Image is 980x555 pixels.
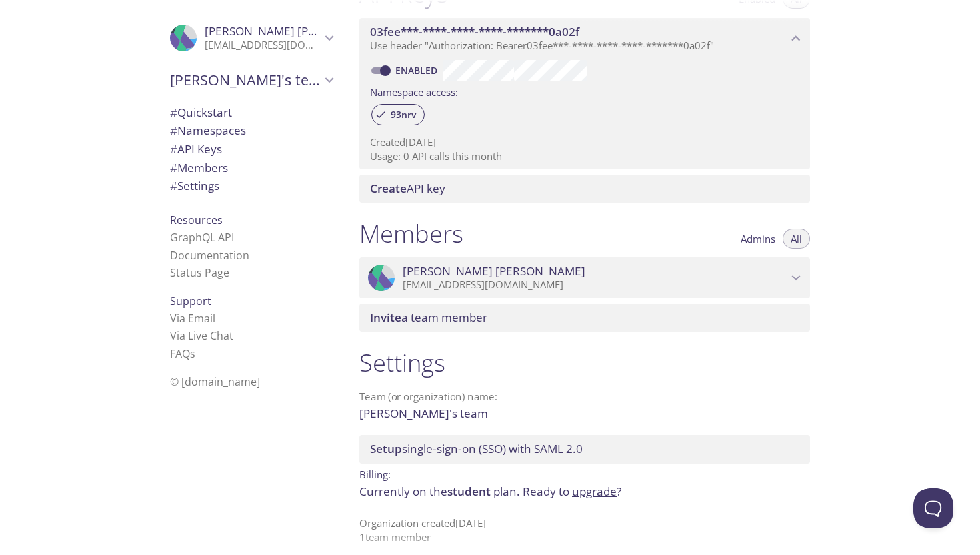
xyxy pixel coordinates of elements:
iframe: Help Scout Beacon - Open [913,488,953,528]
div: Setup SSO [359,435,810,463]
span: Setup [370,441,402,456]
div: Team Settings [159,177,343,195]
p: Usage: 0 API calls this month [370,149,799,163]
span: Ready to ? [523,484,621,499]
div: Drew Penman [359,257,810,298]
div: API Keys [159,140,343,159]
span: # [170,105,177,120]
div: Drew's team [159,63,343,97]
h1: Members [359,219,463,249]
span: Members [170,160,228,175]
a: FAQ [170,346,195,361]
span: a team member [370,310,487,325]
p: Currently on the plan. [359,483,810,500]
div: Drew Penman [159,16,343,60]
span: # [170,123,177,138]
p: Created [DATE] [370,135,799,149]
h1: Settings [359,348,810,378]
span: # [170,178,177,193]
div: Quickstart [159,103,343,122]
span: Namespaces [170,123,246,138]
div: Invite a team member [359,304,810,332]
span: 93nrv [383,109,424,121]
a: upgrade [572,484,617,499]
span: [PERSON_NAME] [PERSON_NAME] [205,23,387,39]
span: [PERSON_NAME]'s team [170,71,321,89]
p: Billing: [359,464,810,483]
span: API Keys [170,141,222,157]
p: Organization created [DATE] 1 team member [359,516,810,545]
span: student [447,484,491,499]
span: Resources [170,213,223,227]
span: # [170,160,177,175]
span: single-sign-on (SSO) with SAML 2.0 [370,441,583,456]
div: Create API Key [359,175,810,203]
p: [EMAIL_ADDRESS][DOMAIN_NAME] [403,278,787,292]
a: Status Page [170,265,229,280]
span: Invite [370,310,401,325]
div: 93nrv [371,104,425,125]
button: Admins [733,229,783,249]
span: s [190,346,195,361]
a: Enabled [393,64,443,77]
a: GraphQL API [170,230,234,245]
span: [PERSON_NAME] [PERSON_NAME] [403,264,585,278]
span: Support [170,294,211,308]
a: Documentation [170,248,249,263]
span: Settings [170,178,219,193]
span: © [DOMAIN_NAME] [170,374,260,389]
span: API key [370,181,445,196]
div: Members [159,159,343,177]
div: Namespaces [159,121,343,140]
span: # [170,141,177,157]
span: Create [370,181,407,196]
p: [EMAIL_ADDRESS][DOMAIN_NAME] [205,39,321,52]
label: Namespace access: [370,81,458,101]
span: Quickstart [170,105,232,120]
button: All [783,229,810,249]
label: Team (or organization) name: [359,392,498,402]
a: Via Email [170,311,215,326]
a: Via Live Chat [170,328,233,343]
